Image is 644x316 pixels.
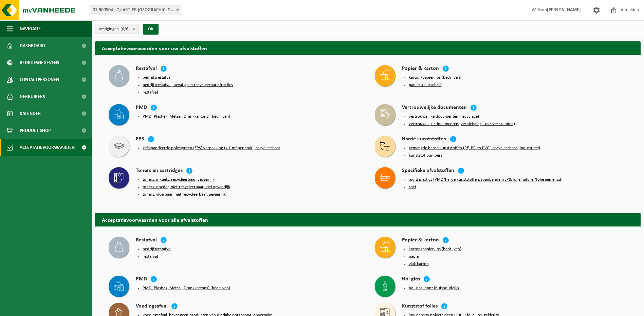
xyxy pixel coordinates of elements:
[409,285,461,291] button: hol glas, bont (huishoudelijk)
[402,276,420,283] h4: Hol glas
[402,136,446,143] h4: Harde kunststoffen
[136,65,157,73] h4: Restafval
[90,5,181,15] span: 01-900504 - QUARTIER NV - HEULE
[90,5,181,15] span: 01-900504 - QUARTIER NV - HEULE
[143,192,226,197] button: toners, vloeibaar, niet recycleerbaar, gevaarlijk
[20,71,59,88] span: Contactpersonen
[409,145,540,151] button: gemengde harde kunststoffen (PE, PP en PVC), recycleerbaar (industrieel)
[143,184,230,190] button: toners, poeder, niet-recycleerbaar, niet gevaarlijk
[136,276,147,283] h4: PMD
[143,82,233,88] button: bedrijfsrestafval, bevat geen recycleerbare fracties
[409,114,479,119] button: vertrouwelijke documenten (recyclage)
[409,254,420,259] button: papier
[95,213,641,226] h2: Acceptatievoorwaarden voor alle afvalstoffen
[402,104,467,112] h4: Vertrouwelijke documenten
[143,254,158,259] button: restafval
[409,121,515,127] button: vertrouwelijke documenten (vernietiging - meeverbranden)
[20,54,59,71] span: Bedrijfsgegevens
[402,237,439,244] h4: Papier & karton
[20,139,75,156] span: Acceptatievoorwaarden
[409,75,461,80] button: karton/papier, los (bedrijven)
[409,82,442,88] button: papier kleurschrijf
[143,114,230,119] button: PMD (Plastiek, Metaal, Drankkartons) (bedrijven)
[95,24,139,34] button: Vestigingen(6/6)
[143,145,280,151] button: geëxpandeerde polystyreen (EPS) verpakking (< 1 m² per stuk), recycleerbaar
[136,104,147,112] h4: PMD
[136,167,183,175] h4: Toners en cartridges
[402,65,439,73] h4: Papier & karton
[99,24,130,34] span: Vestigingen
[409,184,416,190] button: roet
[136,136,144,143] h4: EPS
[409,177,563,182] button: multi plastics (PMD/harde kunststoffen/spanbanden/EPS/folie naturel/folie gemengd)
[402,167,454,175] h4: Specifieke afvalstoffen
[409,153,442,158] button: kunststof bumpers
[143,90,158,95] button: restafval
[136,237,157,244] h4: Restafval
[95,41,641,55] h2: Acceptatievoorwaarden voor uw afvalstoffen
[20,122,51,139] span: Product Shop
[143,285,230,291] button: PMD (Plastiek, Metaal, Drankkartons) (bedrijven)
[143,24,159,35] button: OK
[409,261,429,267] button: vlak karton
[20,105,41,122] span: Kalender
[20,88,45,105] span: Gebruikers
[547,7,581,13] strong: [PERSON_NAME]
[402,303,438,311] h4: Kunststof folies
[20,20,41,37] span: Navigatie
[143,246,171,252] button: bedrijfsrestafval
[20,37,45,54] span: Dashboard
[3,301,113,316] iframe: chat widget
[136,303,168,311] h4: Voedingsafval
[143,177,215,182] button: toners, inktjets, recycleerbaar, gevaarlijk
[143,75,171,80] button: bedrijfsrestafval
[409,246,461,252] button: karton/papier, los (bedrijven)
[121,27,130,31] count: (6/6)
